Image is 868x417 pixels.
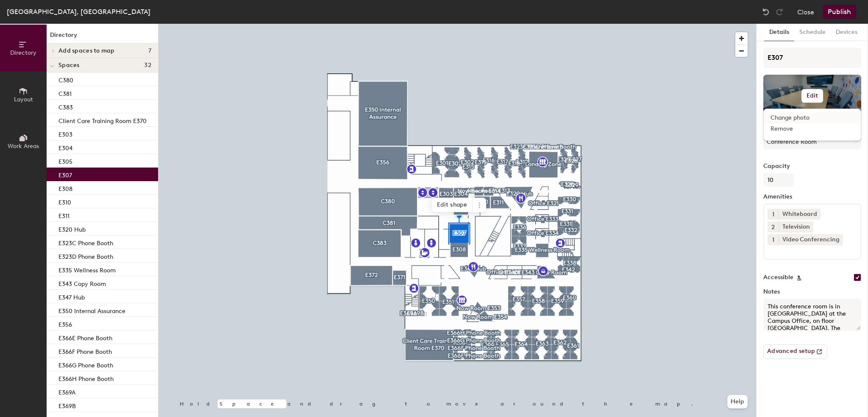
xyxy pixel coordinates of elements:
[58,129,72,138] p: E303
[763,288,861,295] label: Notes
[58,400,76,410] p: E369B
[772,210,774,219] span: 1
[797,5,814,19] button: Close
[779,234,843,245] div: Video Conferencing
[794,24,831,41] button: Schedule
[771,223,775,232] span: 2
[768,234,779,245] button: 1
[772,235,774,244] span: 1
[58,74,73,84] p: C380
[58,332,112,342] p: E366E Phone Booth
[58,88,72,98] p: C381
[771,125,854,133] span: Remove
[58,305,125,315] p: E350 Internal Assurance
[727,395,748,409] button: Help
[779,221,813,232] div: Television
[58,291,85,301] p: E347 Hub
[432,198,473,212] span: Edit shape
[58,115,147,125] p: Client Care Training Room E370
[8,143,39,150] span: Work Areas
[801,89,823,103] button: Edit
[58,101,73,111] p: C383
[58,183,72,193] p: E308
[762,8,770,16] img: Undo
[14,96,33,103] span: Layout
[764,24,794,41] button: Details
[58,169,72,179] p: E307
[58,278,106,288] p: E343 Copy Room
[58,48,115,54] span: Add spaces to map
[148,48,151,54] span: 7
[7,6,150,17] div: [GEOGRAPHIC_DATA], [GEOGRAPHIC_DATA]
[763,344,827,359] button: Advanced setup
[823,5,856,19] button: Publish
[58,373,114,383] p: E366H Phone Booth
[763,274,793,281] label: Accessible
[775,8,784,16] img: Redo
[58,156,72,165] p: E305
[58,237,113,247] p: E323C Phone Booth
[58,319,72,328] p: E356
[807,92,818,99] h6: Edit
[831,24,862,41] button: Devices
[58,386,75,396] p: E369A
[144,62,151,69] span: 32
[58,210,70,220] p: E311
[779,209,821,220] div: Whiteboard
[768,221,779,232] button: 2
[763,193,861,200] label: Amenities
[58,346,112,355] p: E366F Phone Booth
[58,62,80,69] span: Spaces
[58,224,86,233] p: E320 Hub
[58,251,113,260] p: E323D Phone Booth
[763,163,861,170] label: Capacity
[58,196,71,206] p: E310
[763,134,861,149] button: Conference Room
[768,209,779,220] button: 1
[58,142,72,152] p: E304
[763,299,861,331] textarea: This conference room is in [GEOGRAPHIC_DATA] at the Campus Office, on floor [GEOGRAPHIC_DATA]. Th...
[10,49,36,56] span: Directory
[58,264,116,274] p: E335 Wellness Room
[58,359,113,369] p: E366G Phone Booth
[47,31,158,44] h1: Directory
